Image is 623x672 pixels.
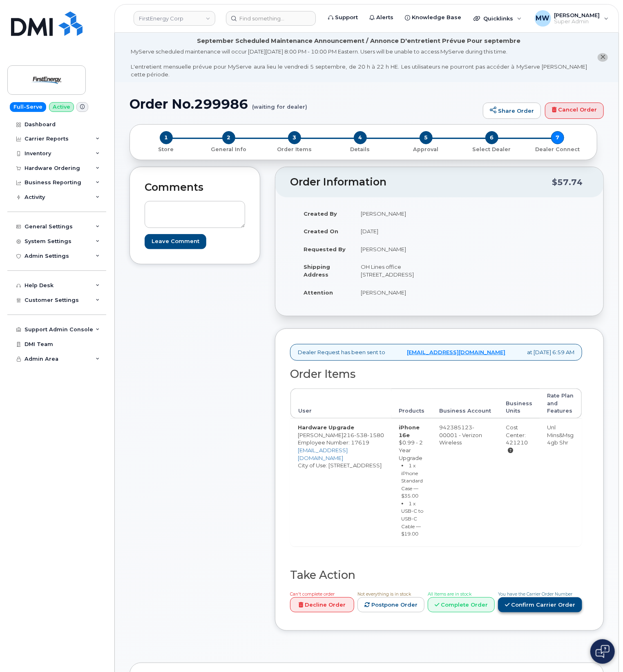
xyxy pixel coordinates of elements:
div: September Scheduled Maintenance Announcement / Annonce D'entretient Prévue Pour septembre [197,37,521,45]
span: You have the Carrier Order Number [498,592,572,597]
span: Not everything is in stock [357,592,411,597]
th: Business Account [432,388,498,418]
span: 538 [354,432,367,438]
div: $57.74 [552,174,583,190]
small: (waiting for dealer) [252,97,307,109]
small: 1 x iPhone Standard Case — $35.00 [402,462,423,499]
a: Postpone Order [357,597,424,612]
button: close notification [598,53,608,62]
a: Decline Order [290,597,354,612]
th: User [290,388,391,418]
span: 216 [343,432,384,438]
div: MyServe scheduled maintenance will occur [DATE][DATE] 8:00 PM - 10:00 PM Eastern. Users will be u... [131,48,587,78]
a: 6 Select Dealer [459,144,525,153]
strong: Shipping Address [304,263,330,278]
th: Business Units [499,388,540,418]
td: $0.99 - 2 Year Upgrade [391,418,432,546]
a: Cancel Order [545,103,604,119]
h2: Order Items [290,368,582,380]
p: Approval [396,146,456,153]
input: Leave Comment [145,234,206,249]
span: 1580 [367,432,384,438]
strong: Attention [304,289,333,296]
h2: Comments [145,182,245,193]
small: 1 x USB-C to USB-C Cable — $19.00 [402,500,424,537]
p: Order Items [265,146,324,153]
a: 1 Store [136,144,196,153]
div: Dealer Request has been sent to at [DATE] 6:59 AM [290,344,582,361]
h1: Order No.299986 [130,97,479,111]
td: Unl Mins&Msg 4gb Shr [540,418,582,546]
h2: Take Action [290,569,582,581]
td: 942385123-00001 - Verizon Wireless [432,418,498,546]
th: Rate Plan and Features [540,388,582,418]
span: 2 [222,131,235,144]
a: 2 General Info [196,144,261,153]
a: Share Order [483,103,541,119]
strong: iPhone 16e [399,424,420,438]
span: 3 [288,131,301,144]
span: 1 [160,131,173,144]
p: Store [140,146,192,153]
span: Employee Number: 17619 [298,439,369,446]
p: Details [330,146,390,153]
td: [PERSON_NAME] [353,284,433,301]
img: Open chat [596,645,610,658]
span: 5 [420,131,433,144]
strong: Created On [304,228,338,234]
strong: Requested By [304,246,346,252]
td: [DATE] [353,222,433,240]
p: General Info [199,146,258,153]
a: 5 Approval [393,144,459,153]
td: [PERSON_NAME] [353,240,433,258]
div: Cost Center: 421210 [506,424,533,454]
span: All Items are in stock [428,592,471,597]
td: [PERSON_NAME] City of Use: [STREET_ADDRESS] [290,418,391,546]
strong: Created By [304,210,337,217]
th: Products [391,388,432,418]
a: [EMAIL_ADDRESS][DOMAIN_NAME] [298,447,348,461]
a: Confirm Carrier Order [498,597,582,612]
span: 6 [485,131,498,144]
p: Select Dealer [462,146,521,153]
a: 4 Details [327,144,393,153]
span: 4 [354,131,367,144]
h2: Order Information [290,176,552,188]
td: [PERSON_NAME] [353,205,433,223]
span: Can't complete order [290,592,335,597]
td: OH Lines office [STREET_ADDRESS] [353,258,433,283]
a: 3 Order Items [261,144,327,153]
a: Complete Order [428,597,495,612]
a: [EMAIL_ADDRESS][DOMAIN_NAME] [407,348,505,356]
strong: Hardware Upgrade [298,424,354,431]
